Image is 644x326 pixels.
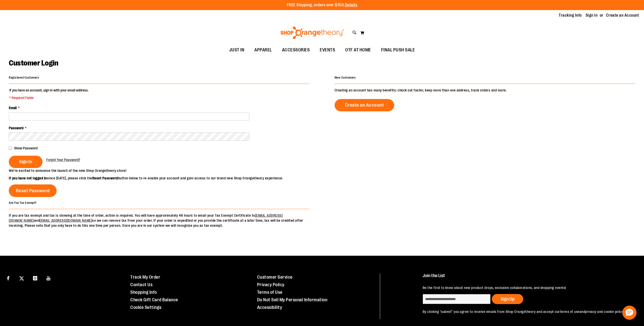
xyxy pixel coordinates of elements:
[17,273,26,282] a: Visit our X page
[282,44,310,56] span: ACCESSORIES
[585,310,624,314] a: privacy and cookie policy.
[9,168,322,173] p: We’re excited to announce the launch of the new Shop Orangetheory store!
[257,305,282,310] a: Accessibility
[423,285,630,290] p: Be the first to know about new product drops, exclusive collaborations, and shopping events!
[130,305,162,310] a: Cookie Settings
[423,309,630,314] p: By clicking "submit" you agree to receive emails from Shop Orangetheory and accept our and
[9,156,43,168] button: Sign In
[249,44,277,56] a: APPAREL
[16,188,50,193] span: Reset Password
[622,306,636,320] button: Hello, have a question? Let’s chat.
[9,76,39,79] strong: Registered Customers
[9,176,322,181] p: since [DATE], please click the button below to re-enable your account and gain access to our bran...
[229,44,245,56] span: JUST IN
[320,44,335,56] span: EVENTS
[92,176,118,180] strong: Reset Password
[606,13,639,18] a: Create an Account
[345,44,371,56] span: OTF AT HOME
[340,44,376,56] a: OTF AT HOME
[130,297,178,302] a: Check Gift Card Balance
[9,88,89,100] legend: If you have an account, sign in with your email address.
[559,13,582,18] a: Tracking Info
[130,290,157,295] a: Shopping Info
[381,44,415,56] span: FINAL PUSH SALE
[423,294,491,304] input: enter email
[345,102,384,108] span: Create an Account
[257,275,293,280] a: Customer Service
[254,44,272,56] span: APPAREL
[335,99,394,111] a: Create an Account
[257,297,328,302] a: Do Not Sell My Personal Information
[9,126,23,130] span: Password
[257,282,285,287] a: Privacy Policy
[46,158,80,162] span: Forgot Your Password?
[39,218,92,222] a: [EMAIL_ADDRESS][DOMAIN_NAME]
[586,13,598,18] a: Sign In
[501,297,514,302] span: Sign Up
[9,184,57,197] a: Reset Password
[31,273,39,282] a: Visit our Instagram page
[345,3,357,7] a: Details
[44,273,53,282] a: Visit our Youtube page
[277,44,315,56] a: ACCESSORIES
[19,276,24,281] img: Twitter
[335,88,635,93] p: Creating an account has many benefits: check out faster, keep more than one address, track orders...
[280,26,345,39] img: Shop Orangetheory
[9,106,17,110] span: Email
[9,176,47,180] strong: If you have not logged in
[423,273,630,283] h4: Join the List
[9,59,58,67] span: Customer Login
[14,146,37,150] span: Show Password
[9,201,37,204] strong: Are You Tax Exempt?
[19,159,32,165] span: Sign In
[376,44,420,56] a: FINAL PUSH SALE
[224,44,250,56] a: JUST IN
[4,273,13,282] a: Visit our Facebook page
[257,290,283,295] a: Terms of Use
[492,294,523,304] button: Sign Up
[560,310,580,314] a: terms of use
[9,95,89,100] span: * Required Fields
[315,44,340,56] a: EVENTS
[130,275,160,280] a: Track My Order
[335,76,356,79] strong: New Customers
[46,157,80,162] a: Forgot Your Password?
[287,2,357,8] p: FREE Shipping, orders over $150.
[130,282,152,287] a: Contact Us
[9,213,309,228] p: If you are tax exempt and tax is showing at the time of order, action is required. You will have ...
